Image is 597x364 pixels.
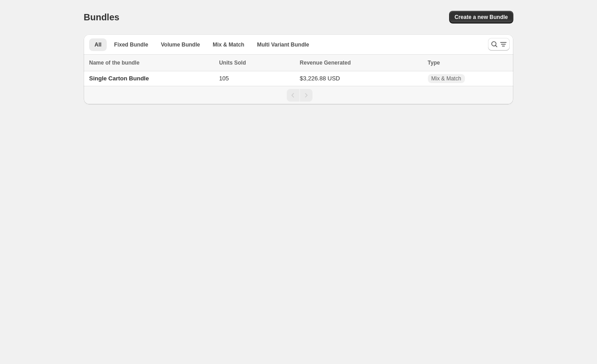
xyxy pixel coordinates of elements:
span: Volume Bundle [161,41,200,48]
span: $3,226.88 USD [300,75,340,82]
span: Single Carton Bundle [89,75,149,82]
button: Revenue Generated [300,58,360,67]
span: Create a new Bundle [455,14,508,21]
span: 105 [219,75,229,82]
span: Fixed Bundle [114,41,148,48]
button: Search and filter results [488,38,510,51]
div: Name of the bundle [89,58,213,67]
span: Units Sold [219,58,246,67]
nav: Pagination [84,86,513,104]
span: Multi Variant Bundle [257,41,309,48]
span: Mix & Match [431,75,461,82]
div: Type [428,58,508,67]
button: Create a new Bundle [449,11,513,23]
button: Units Sold [219,58,255,67]
h1: Bundles [84,12,119,23]
span: All [95,41,101,48]
span: Revenue Generated [300,58,351,67]
span: Mix & Match [213,41,244,48]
